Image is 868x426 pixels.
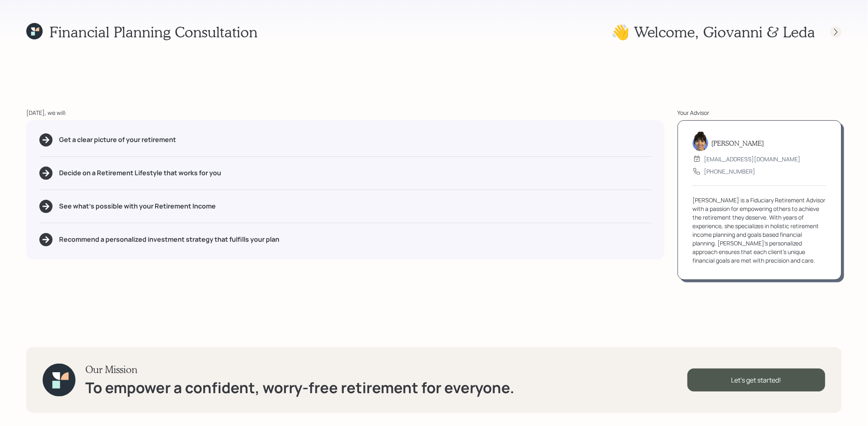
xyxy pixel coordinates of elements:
[49,23,258,41] h1: Financial Planning Consultation
[85,364,514,376] h3: Our Mission
[26,108,665,117] div: [DATE], we will:
[712,139,764,147] h5: [PERSON_NAME]
[59,236,279,243] h5: Recommend a personalized investment strategy that fulfills your plan
[693,196,827,265] div: [PERSON_NAME] is a Fiduciary Retirement Advisor with a passion for empowering others to achieve t...
[59,202,216,210] h5: See what's possible with your Retirement Income
[693,131,708,151] img: treva-nostdahl-headshot.png
[611,23,815,41] h1: 👋 Welcome , Giovanni & Leda
[85,379,514,396] h1: To empower a confident, worry-free retirement for everyone.
[688,369,825,392] div: Let's get started!
[704,155,801,163] div: [EMAIL_ADDRESS][DOMAIN_NAME]
[59,169,221,177] h5: Decide on a Retirement Lifestyle that works for you
[704,167,756,176] div: [PHONE_NUMBER]
[678,108,842,117] div: Your Advisor
[59,136,176,144] h5: Get a clear picture of your retirement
